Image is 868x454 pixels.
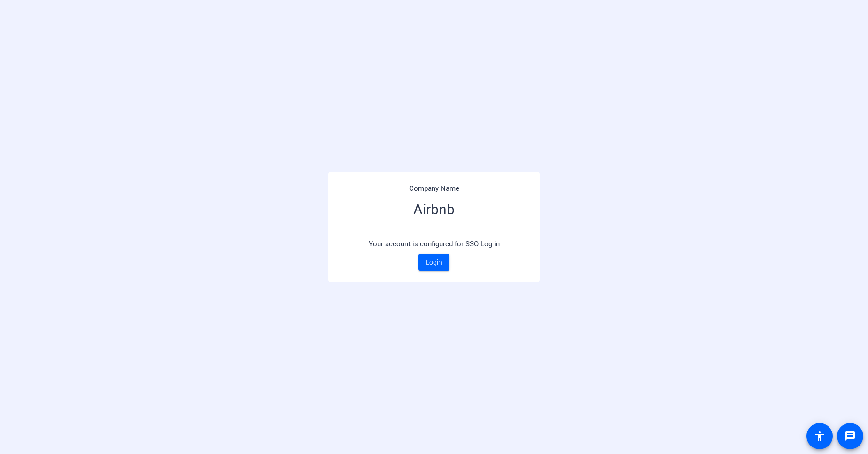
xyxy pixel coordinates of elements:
[340,194,528,234] h3: Airbnb
[340,234,528,254] p: Your account is configured for SSO Log in
[426,258,442,267] span: Login
[340,183,528,194] p: Company Name
[845,431,856,442] mat-icon: message
[418,254,449,271] a: Login
[814,431,825,442] mat-icon: accessibility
